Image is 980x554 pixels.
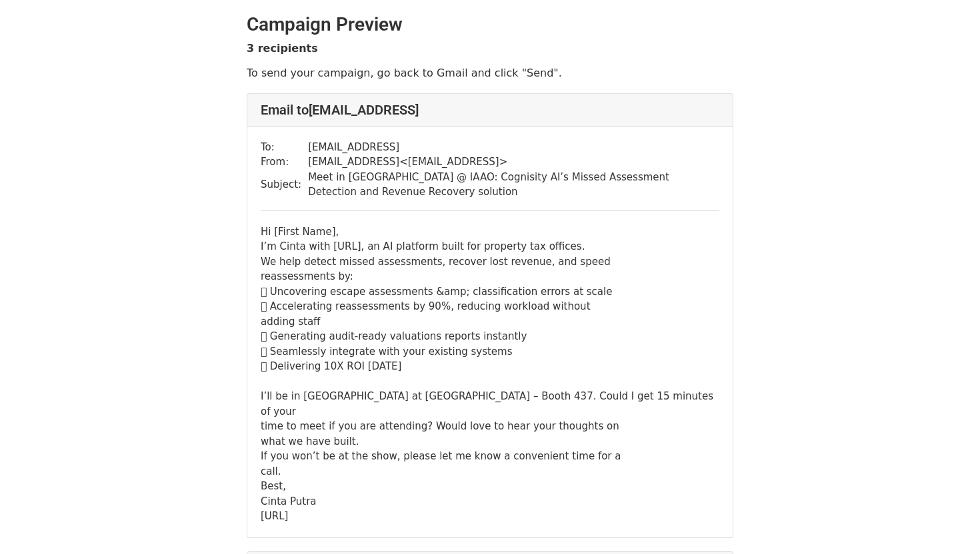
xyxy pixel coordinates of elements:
div: Hi [First Name], I’m Cinta with [URL], an AI platform built for property tax offices. We help det... [261,224,719,524]
td: [EMAIL_ADDRESS] [308,140,719,155]
h2: Campaign Preview [247,13,733,36]
td: Meet in [GEOGRAPHIC_DATA] @ IAAO: Cognisity AI’s Missed Assessment Detection and Revenue Recovery... [308,170,719,200]
strong: 3 recipients [247,42,318,55]
td: Subject: [261,170,308,200]
h4: Email to [EMAIL_ADDRESS] [261,102,719,118]
td: From: [261,154,308,170]
p: To send your campaign, go back to Gmail and click "Send". [247,66,733,80]
td: [EMAIL_ADDRESS] < [EMAIL_ADDRESS] > [308,154,719,170]
td: To: [261,140,308,155]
